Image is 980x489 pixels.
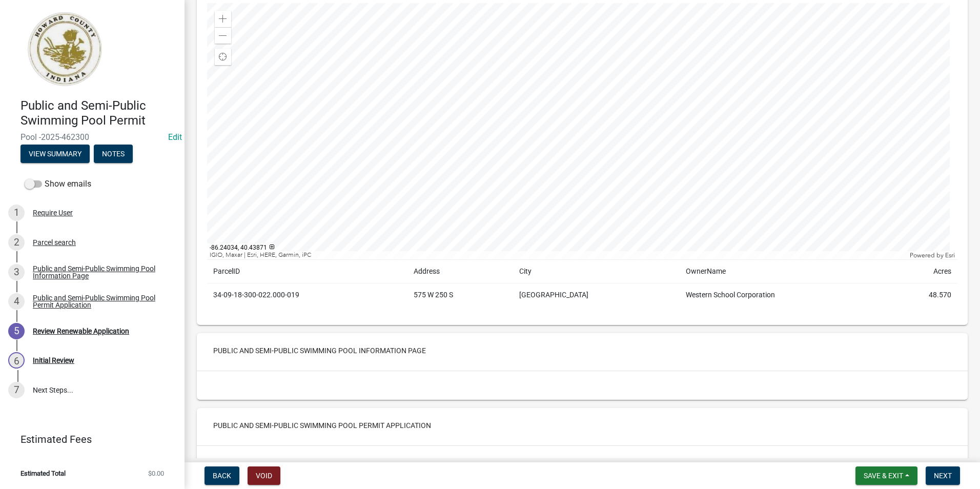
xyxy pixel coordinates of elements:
[934,472,952,480] span: Next
[33,265,168,279] div: Public and Semi-Public Swimming Pool Information Page
[8,352,25,369] div: 6
[33,294,168,309] div: Public and Semi-Public Swimming Pool Permit Application
[213,472,231,480] span: Back
[148,470,164,477] span: $0.00
[94,150,133,158] wm-modal-confirm: Notes
[215,49,231,65] div: Find my location
[945,252,955,259] a: Esri
[886,283,957,307] td: 48.570
[205,466,239,485] button: Back
[168,132,182,142] wm-modal-confirm: Edit Application Number
[207,283,407,307] td: 34-09-18-300-022.000-019
[248,466,280,485] button: Void
[207,260,407,283] td: ParcelID
[21,150,90,158] wm-modal-confirm: Summary
[205,416,439,435] button: Public and Semi-Public Swimming Pool Permit Application
[21,98,176,128] h4: Public and Semi-Public Swimming Pool Permit
[926,466,960,485] button: Next
[205,341,434,360] button: Public and Semi-Public Swimming Pool Information Page
[864,472,903,480] span: Save & Exit
[407,260,513,283] td: Address
[8,293,25,310] div: 4
[168,132,182,142] a: Edit
[8,234,25,251] div: 2
[33,209,73,216] div: Require User
[33,239,76,246] div: Parcel search
[215,11,231,27] div: Zoom in
[21,11,108,88] img: Howard County, Indiana
[94,145,133,163] button: Notes
[513,283,679,307] td: [GEOGRAPHIC_DATA]
[207,251,907,259] div: IGIO, Maxar | Esri, HERE, Garmin, iPC
[680,260,887,283] td: OwnerName
[8,429,168,450] a: Estimated Fees
[21,145,90,163] button: View Summary
[33,357,74,364] div: Initial Review
[907,251,957,259] div: Powered by
[21,470,66,477] span: Estimated Total
[8,264,25,280] div: 3
[8,382,25,398] div: 7
[513,260,679,283] td: City
[215,27,231,44] div: Zoom out
[680,283,887,307] td: Western School Corporation
[407,283,513,307] td: 575 W 250 S
[886,260,957,283] td: Acres
[8,205,25,221] div: 1
[8,323,25,339] div: 5
[33,328,129,335] div: Review Renewable Application
[25,178,91,190] label: Show emails
[855,466,917,485] button: Save & Exit
[21,132,164,142] span: Pool -2025-462300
